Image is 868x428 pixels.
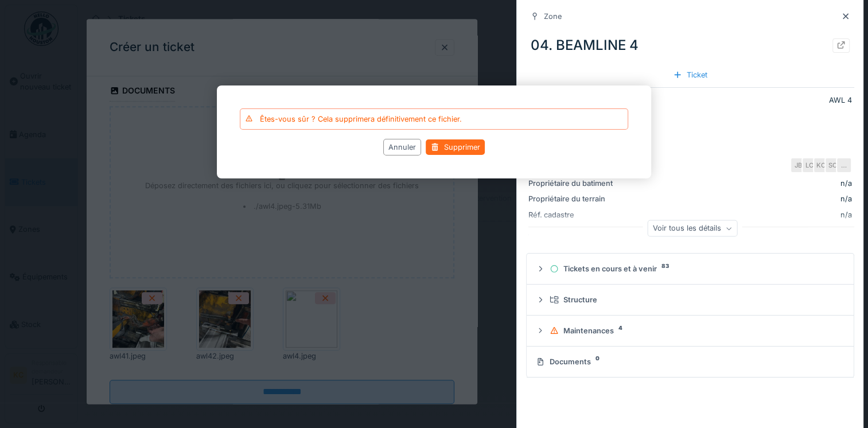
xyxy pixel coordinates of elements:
[528,209,614,220] div: Réf. cadastre
[813,157,829,173] div: KC
[840,178,852,189] div: n/a
[526,30,854,60] div: 04. BEAMLINE 4
[531,289,849,310] summary: Structure
[790,157,806,173] div: JB
[531,320,849,341] summary: Maintenances4
[528,193,614,204] div: Propriétaire du terrain
[531,258,849,279] summary: Tickets en cours et à venir83
[619,209,852,220] div: n/a
[544,11,562,22] div: Zone
[550,325,840,336] div: Maintenances
[647,220,737,237] div: Voir tous les détails
[824,157,840,173] div: SC
[550,294,840,305] div: Structure
[528,178,614,189] div: Propriétaire du batiment
[619,95,852,106] div: AWL 4
[531,351,849,372] summary: Documents0
[536,356,840,367] div: Documents
[550,263,840,274] div: Tickets en cours et à venir
[668,67,712,83] div: Ticket
[383,139,421,155] div: Annuler
[801,157,818,173] div: LC
[836,157,852,173] div: …
[260,114,462,124] div: Êtes-vous sûr ? Cela supprimera définitivement ce fichier.
[426,139,485,155] div: Supprimer
[619,193,852,204] div: n/a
